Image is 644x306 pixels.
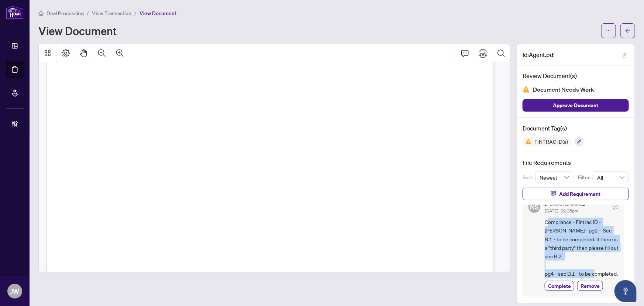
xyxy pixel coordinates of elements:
span: Add Requirement [559,188,600,200]
p: Filter: [578,173,593,181]
button: Add Requirement [523,188,629,200]
h1: View Document [38,25,117,37]
span: ellipsis [606,28,611,33]
span: JW [10,286,19,296]
span: Remove [581,282,600,290]
span: home [38,11,44,16]
h4: Review Document(s) [523,71,629,80]
img: Status Icon [523,137,531,146]
h4: Document Tag(s) [523,124,629,133]
span: Newest [540,172,569,183]
button: Approve Document [523,99,629,112]
button: Open asap [614,280,637,302]
span: All [597,172,624,183]
span: check-circle [613,204,619,210]
span: FINTRAC ID(s) [531,139,571,144]
span: View Transaction [92,10,131,17]
span: arrow-left [625,28,630,33]
button: Remove [577,281,603,291]
p: Sort: [523,173,535,181]
li: / [87,9,89,17]
span: View Document [140,10,176,17]
span: [DATE], 02:35pm [545,208,578,214]
span: Compliance - Fintrac ID - [PERSON_NAME] - pg2 - Sec B.1 - to be completed. If there is a "third p... [545,218,619,278]
span: NS [530,202,539,212]
img: logo [6,6,24,19]
button: Complete [545,281,574,291]
span: Approve Document [553,99,599,111]
li: / [134,9,137,17]
img: Document Status [523,86,530,93]
span: Deal Processing [47,10,84,17]
h4: File Requirements [523,158,629,167]
span: edit [622,52,627,58]
span: Document Needs Work [533,85,594,95]
span: Complete [548,282,571,290]
span: IdiAgent.pdf [523,50,555,59]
